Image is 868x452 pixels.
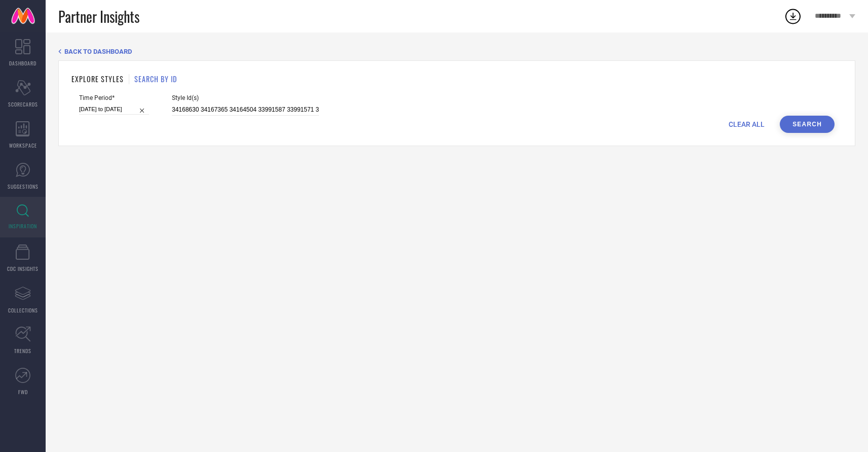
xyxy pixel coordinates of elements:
[9,222,37,230] span: INSPIRATION
[8,100,38,108] span: SCORECARDS
[79,104,149,115] input: Select time period
[18,388,28,396] span: FWD
[7,265,39,272] span: CDC INSIGHTS
[8,306,38,314] span: COLLECTIONS
[784,7,802,25] div: Open download list
[9,142,37,149] span: WORKSPACE
[172,94,319,101] span: Style Id(s)
[172,104,319,116] input: Enter comma separated style ids e.g. 12345, 67890
[9,59,37,67] span: DASHBOARD
[729,120,765,128] span: CLEAR ALL
[780,116,835,133] button: Search
[8,183,39,190] span: SUGGESTIONS
[71,74,124,84] h1: EXPLORE STYLES
[134,74,177,84] h1: SEARCH BY ID
[14,347,31,355] span: TRENDS
[64,48,132,55] span: BACK TO DASHBOARD
[79,94,149,101] span: Time Period*
[58,48,855,55] div: Back TO Dashboard
[58,6,139,27] span: Partner Insights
